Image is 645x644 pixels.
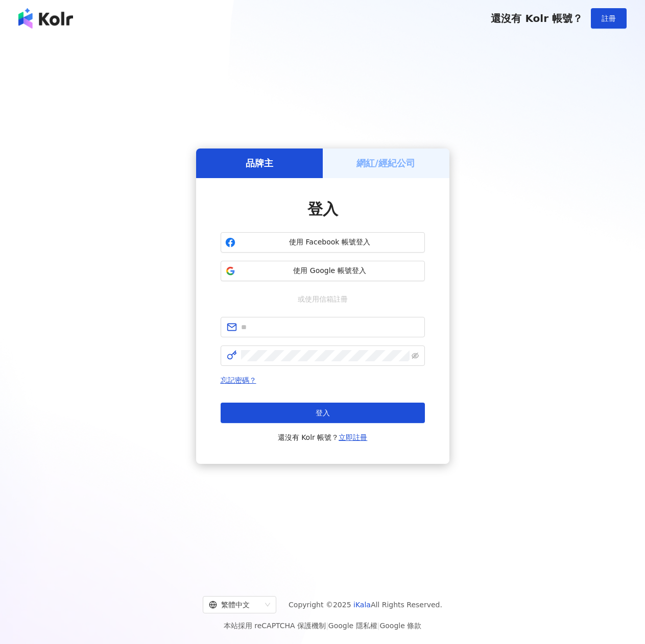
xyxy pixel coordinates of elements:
[307,200,338,218] span: 登入
[291,293,355,305] span: 或使用信箱註冊
[412,352,419,359] span: eye-invisible
[326,622,328,630] span: |
[377,622,380,630] span: |
[356,157,415,169] h5: 網紅/經紀公司
[224,620,421,632] span: 本站採用 reCAPTCHA 保護機制
[316,409,330,417] span: 登入
[221,376,256,384] a: 忘記密碼？
[328,622,377,630] a: Google 隱私權
[591,8,627,29] button: 註冊
[221,261,425,281] button: 使用 Google 帳號登入
[209,597,261,613] div: 繁體中文
[221,403,425,423] button: 登入
[18,8,73,29] img: logo
[491,12,583,24] span: 還沒有 Kolr 帳號？
[278,431,368,443] span: 還沒有 Kolr 帳號？
[246,157,273,169] h5: 品牌主
[602,14,616,22] span: 註冊
[240,266,420,276] span: 使用 Google 帳號登入
[379,622,421,630] a: Google 條款
[289,599,442,611] span: Copyright © 2025 All Rights Reserved.
[339,433,367,441] a: 立即註冊
[221,232,425,253] button: 使用 Facebook 帳號登入
[353,601,371,609] a: iKala
[240,237,420,247] span: 使用 Facebook 帳號登入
